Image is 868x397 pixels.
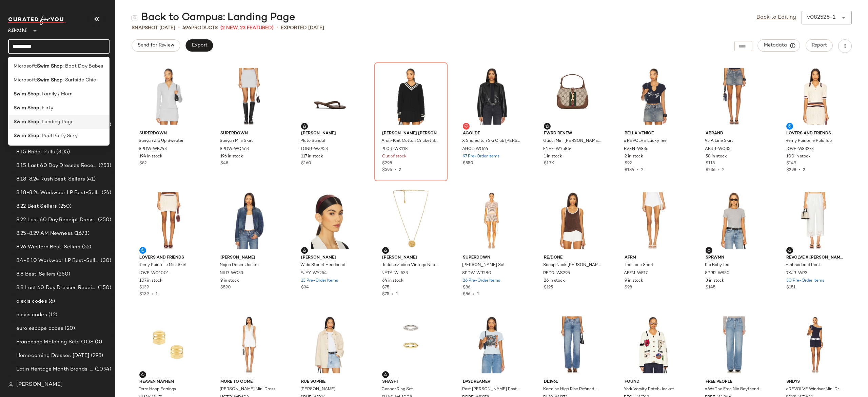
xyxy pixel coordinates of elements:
[94,338,102,346] span: (0)
[634,168,641,172] span: •
[392,168,399,172] span: •
[625,168,634,172] span: $184
[544,160,554,167] span: $1.7K
[464,124,468,128] img: svg%3e
[39,91,73,98] span: : Family / Mom
[134,65,202,128] img: SPDW-WK243_V1.jpg
[457,189,526,252] img: SPDW-WR280_V1.jpg
[705,270,730,277] span: SPRR-WS50
[132,11,295,24] div: Back to Campus: Landing Page
[220,386,275,393] span: [PERSON_NAME] Mini Dress
[544,379,601,385] span: DL1961
[377,189,445,252] img: NATA-WL533_V1.jpg
[625,160,632,167] span: $92
[56,270,70,278] span: (250)
[706,255,763,261] span: SPRWMN
[707,248,711,252] img: svg%3e
[100,189,111,197] span: (24)
[786,255,844,261] span: REVOLVE x [PERSON_NAME]
[99,257,111,265] span: (30)
[382,278,403,284] span: 64 in stock
[624,270,648,277] span: AFFM-WF17
[220,278,239,284] span: 9 in stock
[302,248,307,252] img: svg%3e
[300,146,328,152] span: TONR-WZ953
[462,138,520,144] span: X Shoreditch Ski Club [PERSON_NAME] Cropped Jacket
[381,386,413,393] span: Connor Ring Set
[705,386,763,393] span: x We The Free Nia Boyfriend [PERSON_NAME]
[14,118,39,126] b: Swim Shop
[706,154,727,160] span: 58 in stock
[8,382,14,387] img: svg%3e
[377,313,445,376] img: SHAS-WL1008_V1.jpg
[781,65,849,128] img: LOVF-WS3273_V1.jpg
[139,131,197,137] span: superdown
[132,39,180,52] button: Send for Review
[220,146,249,152] span: SPDW-WQ463
[803,168,805,172] span: 2
[462,262,505,268] span: [PERSON_NAME] Set
[16,257,99,265] span: 8.4-8.10 Workwear LP Best-Sellers
[16,381,63,389] span: [PERSON_NAME]
[220,131,278,137] span: superdown
[16,284,97,292] span: 8.8 Last 60 Day Dresses Receipts Best-Sellers
[8,16,66,25] img: cfy_white_logo.C9jOOHJF.svg
[619,313,688,376] img: PFOU-WO12_V1.jpg
[382,379,440,385] span: SHASHI
[457,65,526,128] img: AGOL-WO64_V1.jpg
[47,298,55,305] span: (6)
[758,39,800,52] button: Metadata
[300,270,327,277] span: EJAY-WA254
[625,285,632,291] span: $98
[14,105,39,112] b: Swim Shop
[94,365,111,373] span: (1094)
[139,146,167,152] span: SPDW-WK243
[381,270,408,277] span: NATA-WL533
[37,63,63,70] b: Swim Shop
[706,278,724,284] span: 3 in stock
[786,285,795,291] span: $151
[463,292,470,297] span: $86
[544,255,601,261] span: RE/DONE
[389,292,396,297] span: •
[624,146,648,152] span: BVEN-WS36
[700,65,769,128] img: ABRR-WQ35_V1.jpg
[463,379,520,385] span: DAYDREAMER
[705,262,729,268] span: Rib Baby Tee
[220,154,243,160] span: 196 in stock
[14,77,37,84] span: Microsoft:
[302,124,307,128] img: svg%3e
[8,23,27,35] span: Revolve
[786,146,814,152] span: LOVF-WS3273
[215,65,283,128] img: SPDW-WQ463_V1.jpg
[381,146,408,152] span: PLOR-WK118
[625,278,643,284] span: 9 in stock
[182,24,218,32] div: Products
[301,278,338,284] span: 13 Pre-Order Items
[462,146,488,152] span: AGOL-WO64
[463,278,500,284] span: 26 Pre-Order Items
[544,285,553,291] span: $195
[463,154,499,160] span: 97 Pre-Order Items
[543,270,570,277] span: REDR-WS295
[619,65,688,128] img: BVEN-WS36_V1.jpg
[786,379,844,385] span: SNDYS
[16,243,81,251] span: 8.26 Western Best-Sellers
[462,386,520,393] span: Post [PERSON_NAME] Posty And Truck Vintage Tee
[281,24,324,32] p: Exported [DATE]
[16,175,85,183] span: 8.18-8.24 Rush Best-Sellers
[457,313,526,376] img: DDRE-WS978_V1.jpg
[139,270,169,277] span: LOVF-WQ1001
[382,168,392,172] span: $596
[300,262,345,268] span: Wide Starlet Headband
[276,24,278,32] span: •
[381,138,439,144] span: Aran-Knit Cotton Cricket Sweater
[706,285,715,291] span: $145
[301,285,309,291] span: $34
[786,131,844,137] span: Lovers and Friends
[624,386,674,393] span: York Varsity Patch Jacket
[786,270,807,277] span: RXJR-WP3
[382,131,440,137] span: [PERSON_NAME] [PERSON_NAME]
[139,160,147,167] span: $82
[705,138,733,144] span: 95 A Line Skirt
